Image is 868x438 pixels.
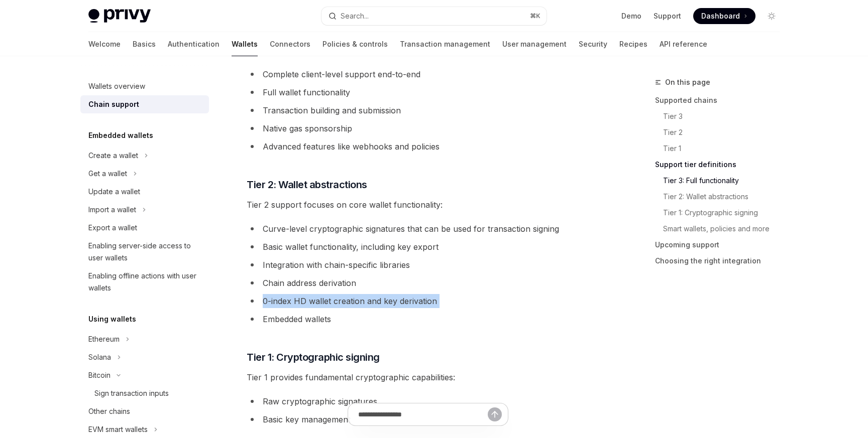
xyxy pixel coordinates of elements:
[693,8,755,24] a: Dashboard
[247,67,609,81] li: Complete client-level support end-to-end
[660,32,707,56] a: API reference
[80,183,209,201] a: Update a wallet
[322,32,388,56] a: Policies & controls
[247,312,609,326] li: Embedded wallets
[168,32,220,56] a: Authentication
[88,313,136,325] h5: Using wallets
[80,147,209,165] button: Create a wallet
[655,157,788,173] a: Support tier definitions
[764,8,780,24] button: Toggle dark mode
[655,237,788,253] a: Upcoming support
[88,204,136,216] div: Import a wallet
[247,139,609,154] li: Advanced features like webhooks and policies
[247,198,609,212] span: Tier 2 support focuses on core wallet functionality:
[619,32,647,56] a: Recipes
[358,403,488,425] input: Ask a question...
[655,173,788,189] a: Tier 3: Full functionality
[247,222,609,236] li: Curve-level cryptographic signatures that can be used for transaction signing
[88,369,111,381] div: Bitcoin
[530,12,540,20] span: ⌘ K
[88,98,139,110] div: Chain support
[88,423,148,435] div: EVM smart wallets
[94,387,169,399] div: Sign transaction inputs
[80,95,209,113] a: Chain support
[80,348,209,366] button: Solana
[655,108,788,124] a: Tier 3
[80,330,209,348] button: Ethereum
[88,80,145,92] div: Wallets overview
[247,258,609,272] li: Integration with chain-specific libraries
[88,129,153,141] h5: Embedded wallets
[88,405,130,417] div: Other chains
[655,253,788,269] a: Choosing the right integration
[80,402,209,420] a: Other chains
[655,140,788,157] a: Tier 1
[247,103,609,117] li: Transaction building and submission
[88,150,138,162] div: Create a wallet
[655,205,788,221] a: Tier 1: Cryptographic signing
[247,85,609,99] li: Full wallet functionality
[247,350,380,364] span: Tier 1: Cryptographic signing
[133,32,156,56] a: Basics
[247,240,609,254] li: Basic wallet functionality, including key export
[665,76,710,88] span: On this page
[400,32,490,56] a: Transaction management
[88,186,140,198] div: Update a wallet
[270,32,310,56] a: Connectors
[80,366,209,384] button: Bitcoin
[88,9,151,23] img: light logo
[80,165,209,183] button: Get a wallet
[247,121,609,135] li: Native gas sponsorship
[488,407,502,421] button: Send message
[247,178,367,192] span: Tier 2: Wallet abstractions
[80,201,209,219] button: Import a wallet
[88,222,137,234] div: Export a wallet
[80,237,209,267] a: Enabling server-side access to user wallets
[80,77,209,95] a: Wallets overview
[502,32,567,56] a: User management
[247,294,609,308] li: 0-index HD wallet creation and key derivation
[655,221,788,237] a: Smart wallets, policies and more
[321,7,547,25] button: Search...⌘K
[701,11,740,21] span: Dashboard
[80,219,209,237] a: Export a wallet
[621,11,641,21] a: Demo
[88,32,121,56] a: Welcome
[88,351,111,363] div: Solana
[80,267,209,297] a: Enabling offline actions with user wallets
[654,11,681,21] a: Support
[655,124,788,140] a: Tier 2
[247,276,609,290] li: Chain address derivation
[88,270,203,294] div: Enabling offline actions with user wallets
[88,333,120,345] div: Ethereum
[341,10,369,22] div: Search...
[247,370,609,384] span: Tier 1 provides fundamental cryptographic capabilities:
[80,384,209,402] a: Sign transaction inputs
[232,32,258,56] a: Wallets
[247,394,609,408] li: Raw cryptographic signatures
[579,32,607,56] a: Security
[88,240,203,264] div: Enabling server-side access to user wallets
[655,189,788,205] a: Tier 2: Wallet abstractions
[655,92,788,108] a: Supported chains
[88,168,127,180] div: Get a wallet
